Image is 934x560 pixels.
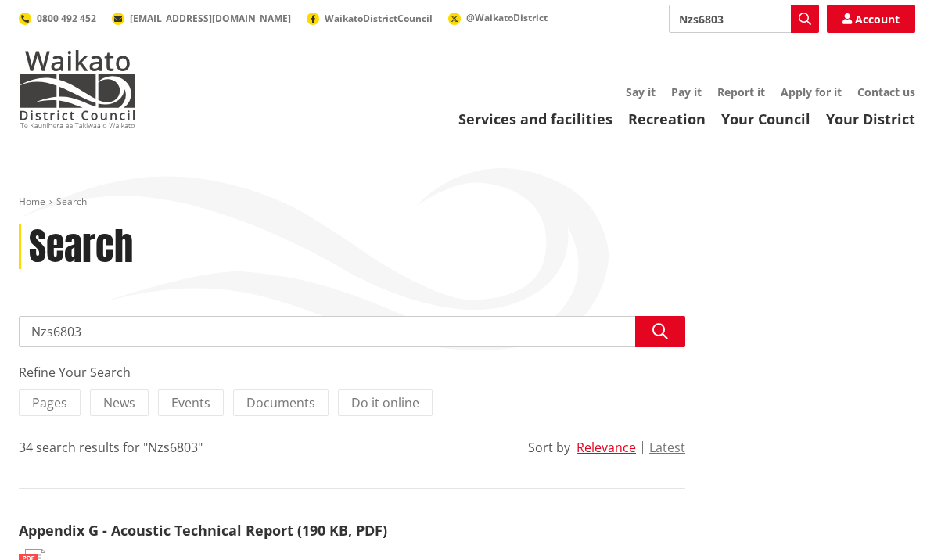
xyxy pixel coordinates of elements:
a: @WaikatoDistrict [448,11,548,24]
button: Relevance [577,440,636,454]
span: @WaikatoDistrict [466,11,548,24]
a: Report it [717,84,765,99]
a: Pay it [671,84,702,99]
span: Events [171,394,210,411]
a: Say it [626,84,656,99]
span: [EMAIL_ADDRESS][DOMAIN_NAME] [130,12,291,25]
a: Contact us [857,84,915,99]
a: WaikatoDistrictCouncil [307,12,433,25]
a: Home [19,195,45,208]
span: Do it online [351,394,419,411]
a: Recreation [628,109,706,128]
a: 0800 492 452 [19,12,96,25]
a: Apply for it [781,84,842,99]
div: Sort by [528,438,570,457]
a: Services and facilities [458,109,612,128]
div: Refine Your Search [19,363,685,382]
a: Your District [826,109,915,128]
span: Search [56,195,87,208]
a: Your Council [721,109,810,128]
span: Pages [32,394,67,411]
div: 34 search results for "Nzs6803" [19,438,203,457]
a: Appendix G - Acoustic Technical Report (190 KB, PDF) [19,521,387,540]
h1: Search [29,224,133,270]
span: WaikatoDistrictCouncil [325,12,433,25]
input: Search input [19,316,685,347]
nav: breadcrumb [19,196,915,209]
img: Waikato District Council - Te Kaunihera aa Takiwaa o Waikato [19,50,136,128]
a: [EMAIL_ADDRESS][DOMAIN_NAME] [112,12,291,25]
a: Account [827,5,915,33]
span: Documents [246,394,315,411]
span: News [103,394,135,411]
input: Search input [669,5,819,33]
button: Latest [649,440,685,454]
span: 0800 492 452 [37,12,96,25]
